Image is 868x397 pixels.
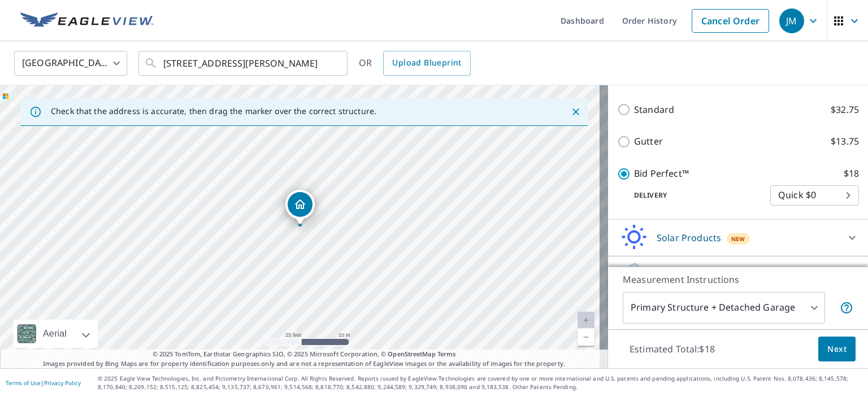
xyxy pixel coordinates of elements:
p: © 2025 Eagle View Technologies, Inc. and Pictometry International Corp. All Rights Reserved. Repo... [98,374,862,391]
p: | [6,379,81,386]
div: [GEOGRAPHIC_DATA] [14,47,127,79]
span: New [731,234,745,243]
div: Quick $0 [770,180,859,211]
span: © 2025 TomTom, Earthstar Geographics SIO, © 2025 Microsoft Corporation, © [153,350,456,359]
a: Terms [437,350,456,358]
a: OpenStreetMap [388,350,435,358]
a: Terms of Use [6,379,41,387]
div: OR [359,51,471,76]
div: Dropped pin, building 1, Residential property, 732 Graham Ct Danville, CA 94526 [285,190,315,225]
div: JM [779,8,804,33]
div: Walls ProductsNew [617,261,859,288]
img: EV Logo [20,12,154,29]
div: Aerial [14,320,98,348]
button: Next [818,337,856,362]
span: Your report will include the primary structure and a detached garage if one exists. [840,301,853,315]
p: Gutter [634,134,663,149]
a: Upload Blueprint [383,51,470,76]
input: Search by address or latitude-longitude [163,47,324,79]
p: Solar Products [657,231,721,245]
span: Next [827,342,847,356]
p: Estimated Total: $18 [620,337,724,361]
button: Close [568,104,583,119]
a: Privacy Policy [44,379,81,387]
p: Delivery [617,190,770,200]
div: Solar ProductsNew [617,224,859,251]
p: $13.75 [831,134,859,149]
p: Check that the address is accurate, then drag the marker over the correct structure. [51,106,376,116]
p: Standard [634,103,674,117]
p: $18 [844,167,859,181]
p: $32.75 [831,103,859,117]
a: Cancel Order [692,9,769,33]
span: Upload Blueprint [392,56,461,70]
a: Current Level 20, Zoom Out [578,329,594,346]
div: Primary Structure + Detached Garage [623,292,825,324]
div: Aerial [40,320,70,348]
a: Current Level 20, Zoom In Disabled [578,312,594,329]
p: Bid Perfect™ [634,167,689,181]
p: Measurement Instructions [623,273,853,286]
